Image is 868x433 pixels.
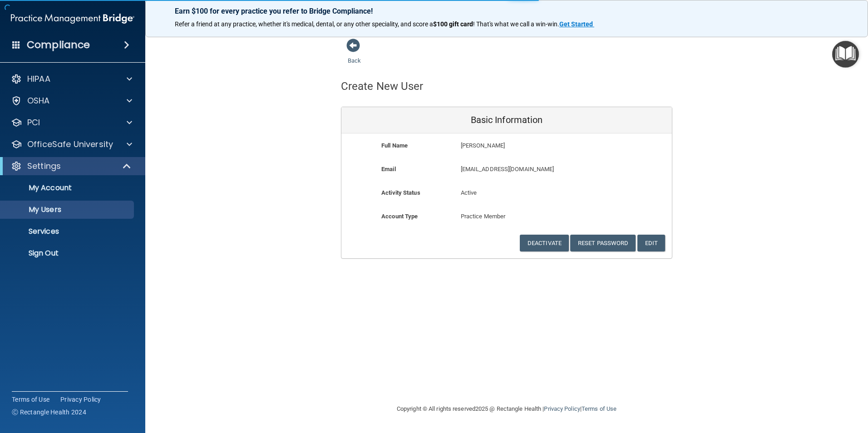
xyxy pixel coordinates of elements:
p: My Account [6,183,130,192]
button: Open Resource Center [832,41,859,68]
a: OfficeSafe University [11,139,132,150]
p: PCI [27,117,40,128]
b: Email [381,166,396,172]
button: Edit [637,235,665,251]
p: Sign Out [6,249,130,258]
p: OfficeSafe University [27,139,113,150]
p: HIPAA [27,74,50,84]
a: Privacy Policy [544,405,580,412]
a: Terms of Use [12,395,49,404]
b: Activity Status [381,189,420,196]
span: ! That's what we call a win-win. [473,20,559,28]
p: Earn $100 for every practice you refer to Bridge Compliance! [175,7,838,15]
a: Get Started [559,20,594,28]
button: Deactivate [520,235,569,251]
div: Copyright © All rights reserved 2025 @ Rectangle Health | | [341,394,672,423]
b: Full Name [381,142,408,149]
a: Settings [11,161,132,172]
strong: $100 gift card [433,20,473,28]
span: Ⓒ Rectangle Health 2024 [12,408,86,417]
a: Privacy Policy [60,395,101,404]
p: Services [6,227,130,236]
a: PCI [11,117,132,128]
a: HIPAA [11,74,132,84]
p: Practice Member [461,211,553,222]
a: OSHA [11,95,132,106]
a: Terms of Use [582,405,616,412]
b: Account Type [381,213,418,220]
p: [EMAIL_ADDRESS][DOMAIN_NAME] [461,164,606,175]
h4: Compliance [27,39,90,51]
p: OSHA [27,95,50,106]
strong: Get Started [559,20,593,28]
h4: Create New User [341,80,424,92]
a: Back [348,46,361,64]
button: Reset Password [570,235,636,251]
p: [PERSON_NAME] [461,140,606,151]
span: Refer a friend at any practice, whether it's medical, dental, or any other speciality, and score a [175,20,433,28]
img: PMB logo [11,10,134,28]
p: Settings [27,161,61,172]
p: My Users [6,205,130,214]
div: Basic Information [341,107,672,133]
p: Active [461,187,553,198]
